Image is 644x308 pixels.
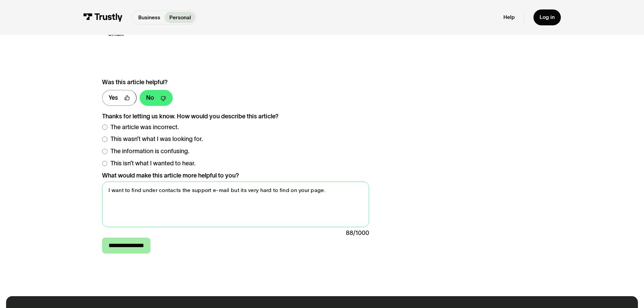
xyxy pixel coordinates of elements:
[83,13,123,22] img: Trustly Logo
[540,14,555,21] div: Log in
[138,14,160,22] p: Business
[102,124,108,130] input: The article was incorrect.
[111,147,189,156] span: The information is confusing.
[102,112,369,121] label: Thanks for letting us know. How would you describe this article?
[134,12,165,23] a: Business
[111,135,203,144] span: This wasn’t what I was looking for.
[169,14,191,22] p: Personal
[109,93,118,102] div: Yes
[102,90,137,106] a: Yes
[353,229,369,238] div: /1000
[146,93,154,102] div: No
[102,137,108,142] input: This wasn’t what I was looking for.
[111,159,195,168] span: This isn’t what I wanted to hear.
[102,78,369,87] div: Was this article helpful?
[102,112,369,254] form: Rating Feedback Form
[503,14,515,21] a: Help
[102,149,108,154] input: The information is confusing.
[533,9,561,25] a: Log in
[102,161,108,166] input: This isn’t what I wanted to hear.
[346,229,353,238] div: 88
[111,123,179,132] span: The article was incorrect.
[140,90,173,106] a: No
[165,12,195,23] a: Personal
[102,171,369,180] label: What would make this article more helpful to you?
